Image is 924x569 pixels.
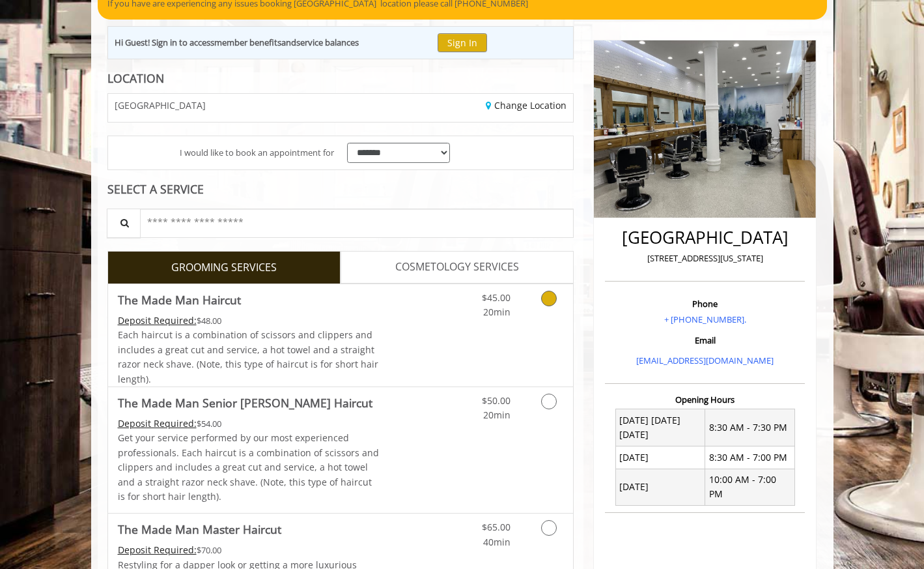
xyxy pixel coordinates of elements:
[118,520,281,538] b: The Made Man Master Haircut
[115,36,359,50] div: Hi Guest! Sign in to access and
[608,336,802,345] h3: Email
[107,209,141,238] button: Service Search
[482,521,511,533] span: $65.00
[171,259,277,276] span: GROOMING SERVICES
[482,291,511,304] span: $45.00
[482,394,511,407] span: $50.00
[107,70,164,86] b: LOCATION
[608,228,802,247] h2: [GEOGRAPHIC_DATA]
[214,36,281,48] b: member benefits
[118,328,378,385] span: Each haircut is a combination of scissors and clippers and includes a great cut and service, a ho...
[118,314,197,327] span: This service needs some Advance to be paid before we block your appointment
[483,306,511,318] span: 20min
[395,259,519,276] span: COSMETOLOGY SERVICES
[483,409,511,421] span: 20min
[615,446,705,469] td: [DATE]
[180,146,334,160] span: I would like to book an appointment for
[615,409,705,446] td: [DATE] [DATE] [DATE]
[483,536,511,548] span: 40min
[118,431,380,504] p: Get your service performed by our most experienced professionals. Each haircut is a combination o...
[118,417,197,430] span: This service needs some Advance to be paid before we block your appointment
[486,99,567,111] a: Change Location
[705,409,795,446] td: 8:30 AM - 7:30 PM
[438,33,487,52] button: Sign In
[118,544,197,556] span: This service needs some Advance to be paid before we block your appointment
[107,183,574,196] div: SELECT A SERVICE
[118,394,372,412] b: The Made Man Senior [PERSON_NAME] Haircut
[608,252,802,265] p: [STREET_ADDRESS][US_STATE]
[705,469,795,506] td: 10:00 AM - 7:00 PM
[608,299,802,308] h3: Phone
[118,314,380,328] div: $48.00
[118,291,241,309] b: The Made Man Haircut
[605,395,805,404] h3: Opening Hours
[636,355,774,366] a: [EMAIL_ADDRESS][DOMAIN_NAME]
[296,36,359,48] b: service balances
[664,314,746,325] a: + [PHONE_NUMBER].
[118,416,380,431] div: $54.00
[118,543,380,557] div: $70.00
[705,446,795,469] td: 8:30 AM - 7:00 PM
[115,100,206,110] span: [GEOGRAPHIC_DATA]
[615,469,705,506] td: [DATE]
